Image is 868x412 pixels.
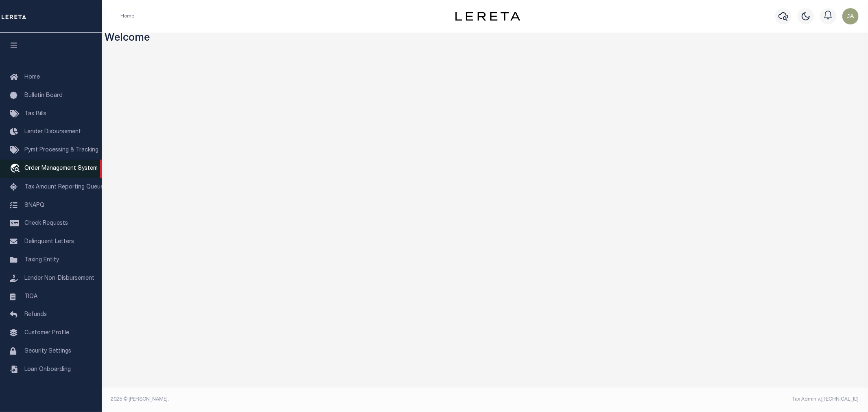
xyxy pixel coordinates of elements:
[24,129,81,135] span: Lender Disbursement
[24,294,37,299] span: TIQA
[120,13,134,20] li: Home
[105,396,485,403] div: 2025 © [PERSON_NAME].
[24,276,94,281] span: Lender Non-Disbursement
[24,348,71,354] span: Security Settings
[24,93,63,99] span: Bulletin Board
[105,33,865,45] h3: Welcome
[24,257,59,263] span: Taxing Entity
[24,367,71,373] span: Loan Onboarding
[842,8,859,24] img: svg+xml;base64,PHN2ZyB4bWxucz0iaHR0cDovL3d3dy53My5vcmcvMjAwMC9zdmciIHBvaW50ZXItZXZlbnRzPSJub25lIi...
[24,239,74,245] span: Delinquent Letters
[455,12,520,21] img: logo-dark.svg
[10,164,23,174] i: travel_explore
[24,330,69,336] span: Customer Profile
[24,312,47,318] span: Refunds
[24,221,68,226] span: Check Requests
[24,184,104,190] span: Tax Amount Reporting Queue
[24,147,98,153] span: Pymt Processing & Tracking
[24,202,44,208] span: SNAPQ
[491,396,859,403] div: Tax Admin v.[TECHNICAL_ID]
[24,75,40,80] span: Home
[24,166,98,171] span: Order Management System
[24,111,46,117] span: Tax Bills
